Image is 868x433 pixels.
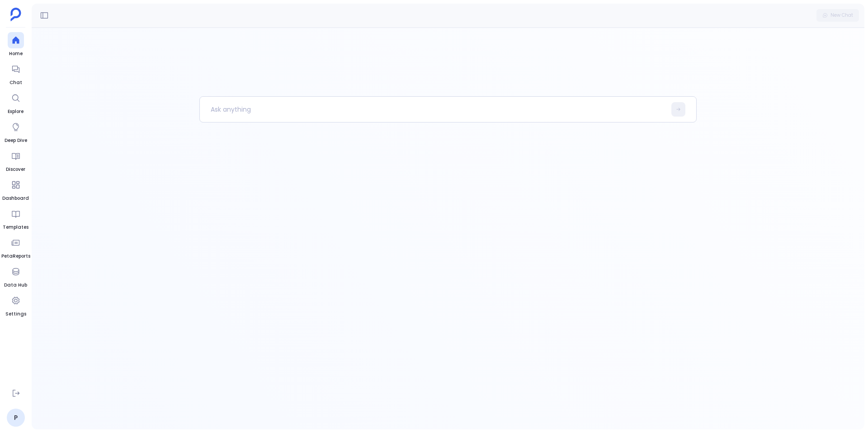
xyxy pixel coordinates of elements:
a: Explore [8,90,24,115]
span: Deep Dive [5,137,27,144]
a: Data Hub [4,264,27,289]
a: P [7,409,25,427]
a: PetaReports [1,235,30,260]
span: Home [8,50,24,57]
a: Templates [3,206,28,231]
a: Dashboard [2,177,29,202]
span: Templates [3,224,28,231]
span: PetaReports [1,253,30,260]
img: petavue logo [10,8,21,21]
a: Chat [8,61,24,86]
a: Deep Dive [5,119,27,144]
span: Explore [8,108,24,115]
span: Dashboard [2,195,29,202]
a: Settings [5,292,26,318]
span: Discover [6,166,25,173]
span: Chat [8,79,24,86]
span: Data Hub [4,282,27,289]
a: Home [8,32,24,57]
span: Settings [5,311,26,318]
a: Discover [6,148,25,173]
